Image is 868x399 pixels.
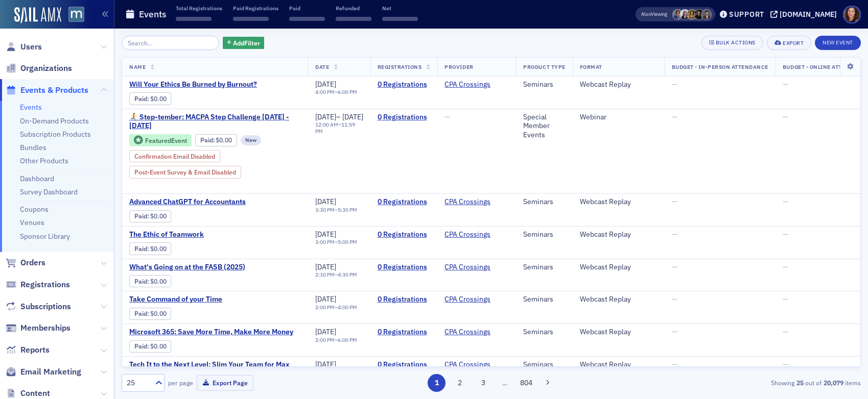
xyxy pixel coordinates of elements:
a: 🏃‍➡️ Step-tember: MACPA Step Challenge [DATE] - [DATE] [129,113,301,131]
a: Paid [134,310,147,317]
span: [DATE] [315,230,336,239]
span: — [783,294,788,304]
span: Will Your Ethics Be Burned by Burnout? [129,80,301,89]
a: 0 Registrations [378,328,431,337]
button: Bulk Actions [701,36,763,50]
span: Content [20,388,50,399]
span: [DATE] [315,294,336,304]
a: CPA Crossings [444,295,490,304]
span: 🏃‍➡️ Step-tember: MACPA Step Challenge Sept. 15 - Oct. 15, 2025 [129,113,301,131]
span: — [672,112,677,121]
a: Take Command of your Time [129,295,301,304]
img: SailAMX [68,7,84,22]
span: — [444,112,450,121]
a: View Homepage [61,7,84,24]
span: CPA Crossings [444,295,509,304]
a: Email Marketing [6,366,81,378]
p: Paid [289,5,325,12]
div: – [315,304,357,311]
span: Email Marketing [20,366,81,378]
div: Seminars [523,360,565,369]
time: 3:00 PM [315,238,335,245]
span: Date [315,63,329,70]
div: New [241,135,261,145]
p: Paid Registrations [233,5,278,12]
div: Paid: 1 - $0 [195,134,237,146]
a: Survey Dashboard [20,187,78,196]
a: Advanced ChatGPT for Accountants [129,197,301,207]
div: Paid: 0 - $0 [129,340,171,353]
div: Webcast Replay [580,328,658,337]
span: Provider [444,63,473,70]
span: [DATE] [342,112,363,121]
span: — [783,327,788,336]
div: Paid: 0 - $0 [129,308,171,320]
span: : [134,212,150,220]
span: [DATE] [315,327,336,336]
a: 0 Registrations [378,230,431,239]
span: Subscriptions [20,301,71,312]
a: On-Demand Products [20,116,89,126]
div: Seminars [523,230,565,239]
strong: 25 [794,378,805,387]
div: Webcast Replay [580,197,658,207]
span: ‌ [382,17,418,21]
a: Users [6,41,42,53]
div: Showing out of items [622,378,861,387]
a: Events [20,103,42,112]
p: Net [382,5,418,12]
span: $0.00 [216,136,232,144]
div: Webcast Replay [580,295,658,304]
div: Paid: 0 - $0 [129,242,171,255]
a: Dashboard [20,174,54,183]
time: 2:00 PM [315,304,335,311]
span: Tech It to the Next Level: Slim Your Team for Max Efficiency [129,360,301,378]
div: – [315,271,357,278]
span: Microsoft 365: Save More Time, Make More Money [129,328,301,337]
time: 3:30 PM [315,206,335,213]
div: Seminars [523,328,565,337]
span: — [672,262,677,271]
span: Registrations [20,279,70,290]
button: 3 [474,374,492,392]
div: Seminars [523,80,565,89]
h1: Events [139,8,167,20]
div: Featured Event [129,134,192,147]
img: SailAMX [14,7,61,23]
span: Lauren McDonough [694,9,705,20]
span: — [783,197,788,206]
span: : [134,278,150,285]
span: — [672,230,677,239]
button: 804 [517,374,535,392]
div: Paid: 0 - $0 [129,210,171,222]
time: 6:00 PM [338,88,357,95]
div: – [315,113,363,122]
div: – [315,337,357,343]
button: New Event [815,36,861,50]
button: Export [767,36,811,50]
span: Orders [20,257,45,268]
span: : [134,245,150,253]
button: 1 [428,374,445,392]
span: ‌ [233,17,269,21]
div: Seminars [523,197,565,207]
div: Webcast Replay [580,230,658,239]
p: Total Registrations [176,5,222,12]
time: 5:00 PM [338,238,357,245]
span: Mary Beth Halpern [701,9,712,20]
span: CPA Crossings [444,230,509,239]
div: – [315,207,357,213]
span: : [134,342,150,350]
a: Venues [20,218,44,227]
span: Organizations [20,63,72,74]
a: Coupons [20,205,49,214]
a: Orders [6,257,45,268]
span: — [672,294,677,304]
span: : [134,310,150,317]
a: What's Going on at the FASB (2025) [129,263,301,272]
a: Other Products [20,156,68,165]
a: CPA Crossings [444,80,490,89]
